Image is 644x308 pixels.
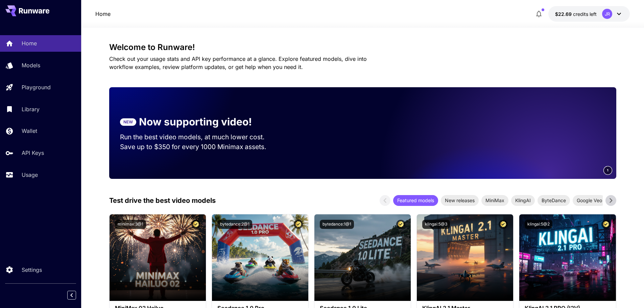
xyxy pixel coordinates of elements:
span: 1 [607,168,609,173]
button: Certified Model – Vetted for best performance and includes a commercial license. [294,220,303,229]
div: ByteDance [538,195,570,206]
span: $22.69 [555,11,573,17]
img: alt [417,214,513,301]
span: credits left [573,11,597,17]
span: Google Veo [573,197,606,204]
button: Certified Model – Vetted for best performance and includes a commercial license. [601,220,611,229]
div: Collapse sidebar [72,289,81,301]
a: Home [95,10,111,18]
button: klingai:5@3 [422,220,450,229]
span: Check out your usage stats and API key performance at a glance. Explore featured models, dive int... [109,55,367,70]
div: KlingAI [511,195,535,206]
p: Save up to $350 for every 1000 Minimax assets. [120,142,278,152]
div: $22.69318 [555,10,597,18]
p: Wallet [22,127,37,135]
div: JR [602,9,612,19]
span: KlingAI [511,197,535,204]
span: New releases [441,197,479,204]
img: alt [212,214,308,301]
span: ByteDance [538,197,570,204]
p: Test drive the best video models [109,195,216,206]
button: bytedance:2@1 [217,220,252,229]
p: Playground [22,83,51,91]
div: Google Veo [573,195,606,206]
div: MiniMax [481,195,508,206]
p: Settings [22,266,42,274]
button: bytedance:1@1 [320,220,354,229]
div: Featured models [393,195,438,206]
span: Featured models [393,197,438,204]
button: Certified Model – Vetted for best performance and includes a commercial license. [191,220,200,229]
button: Certified Model – Vetted for best performance and includes a commercial license. [499,220,508,229]
p: Usage [22,171,38,179]
nav: breadcrumb [95,10,111,18]
img: alt [314,214,411,301]
h3: Welcome to Runware! [109,43,616,52]
span: MiniMax [481,197,508,204]
p: Run the best video models, at much lower cost. [120,132,278,142]
img: alt [110,214,206,301]
img: alt [519,214,616,301]
div: New releases [441,195,479,206]
button: $22.69318JR [548,6,630,22]
button: Certified Model – Vetted for best performance and includes a commercial license. [396,220,405,229]
button: minimax:3@1 [115,220,146,229]
p: Models [22,61,40,69]
p: Now supporting video! [139,114,252,129]
button: Collapse sidebar [67,291,76,300]
p: Library [22,105,40,113]
button: klingai:5@2 [525,220,552,229]
p: API Keys [22,149,44,157]
p: Home [22,39,37,47]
